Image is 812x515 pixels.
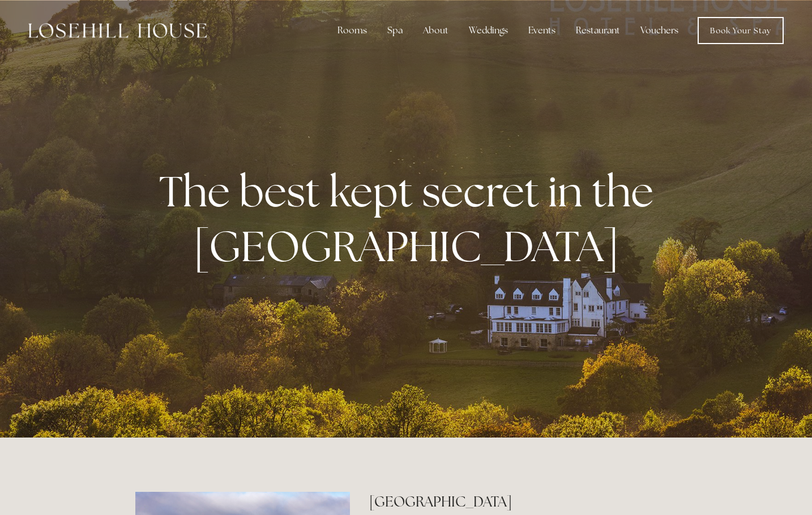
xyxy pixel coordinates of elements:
div: Events [519,19,565,42]
h2: [GEOGRAPHIC_DATA] [369,492,677,512]
a: Book Your Stay [698,17,784,44]
div: Rooms [328,19,376,42]
img: Losehill House [28,23,207,38]
strong: The best kept secret in the [GEOGRAPHIC_DATA] [159,163,663,274]
div: About [414,19,458,42]
div: Restaurant [567,19,629,42]
a: Vouchers [631,19,687,42]
div: Spa [378,19,412,42]
div: Weddings [460,19,517,42]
